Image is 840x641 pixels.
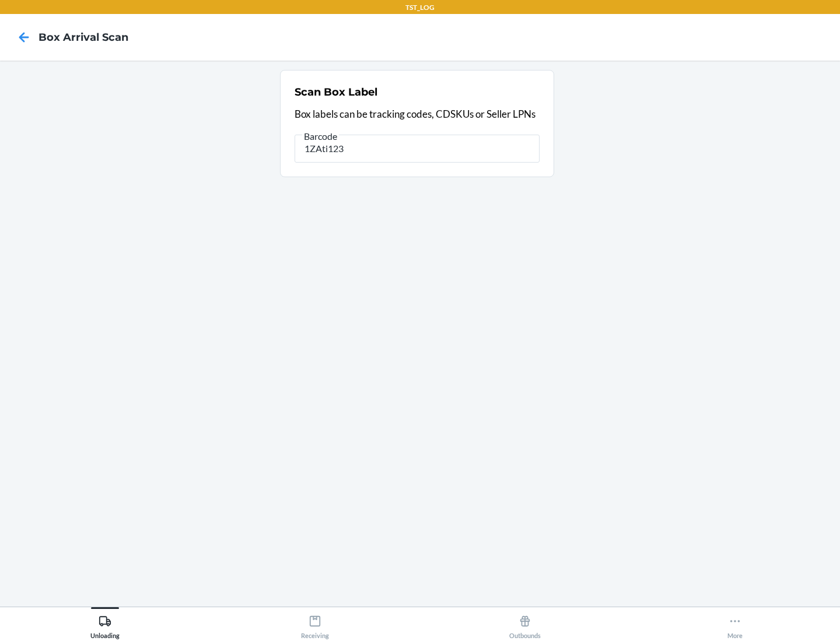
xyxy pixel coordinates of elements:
[38,30,128,45] h4: Box Arrival Scan
[295,135,540,163] input: Barcode
[210,607,420,639] button: Receiving
[509,610,541,639] div: Outbounds
[90,610,120,639] div: Unloading
[420,607,630,639] button: Outbounds
[727,610,743,639] div: More
[630,607,840,639] button: More
[295,107,540,122] p: Box labels can be tracking codes, CDSKUs or Seller LPNs
[302,131,339,142] span: Barcode
[405,2,435,13] p: TST_LOG
[301,610,329,639] div: Receiving
[295,84,377,100] h2: Scan Box Label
